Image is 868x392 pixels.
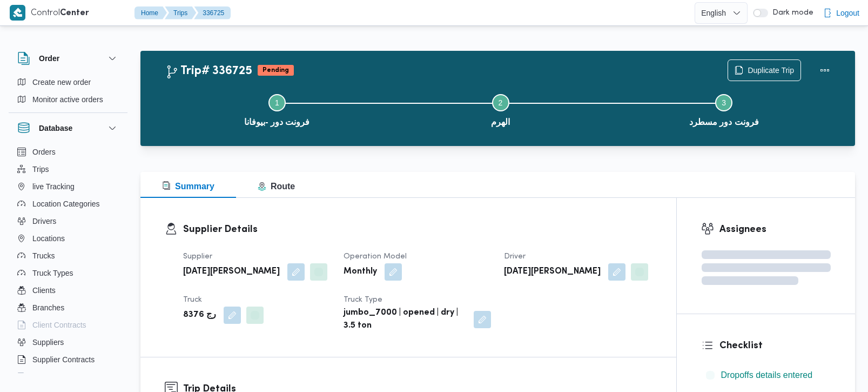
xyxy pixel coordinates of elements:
button: فرونت دور مسطرد [612,81,836,137]
span: Pending [258,65,294,76]
div: Database [9,143,127,377]
b: jumbo_7000 | opened | dry | 3.5 ton [344,307,466,333]
span: Truck Type [344,296,382,303]
span: Locations [32,232,65,245]
span: 2 [499,98,503,107]
b: Center [60,9,89,17]
button: Orders [13,143,123,161]
span: Orders [32,145,56,158]
span: Truck [183,296,202,303]
button: الهرم [389,81,613,137]
span: Logout [836,6,859,19]
button: Devices [13,368,123,386]
span: Truck Types [32,267,73,280]
button: Duplicate Trip [728,59,801,81]
span: Branches [32,301,64,314]
span: Devices [32,370,59,383]
h3: Database [39,122,72,135]
span: Operation Model [344,253,407,260]
button: فرونت دور -بيوفانا [165,81,389,137]
b: Monthly [344,265,377,278]
button: Client Contracts [13,316,123,334]
span: 1 [275,98,279,107]
button: Create new order [13,74,123,91]
button: 336725 [194,6,231,19]
span: Create new order [32,76,91,89]
b: [DATE][PERSON_NAME] [183,265,280,278]
span: Supplier Contracts [32,353,95,366]
button: Truck Types [13,264,123,282]
span: Duplicate Trip [748,64,794,77]
span: Route [258,182,295,191]
div: Order [9,74,127,112]
h3: Checklist [719,338,831,353]
button: live Tracking [13,178,123,195]
span: Dropoffs details entered [721,370,813,380]
button: Trips [165,6,196,19]
b: رج 8376 [183,309,216,322]
button: Order [17,52,119,65]
h3: Supplier Details [183,222,652,237]
span: Clients [32,284,56,297]
span: فرونت دور -بيوفانا [244,116,309,129]
span: Trips [32,163,49,176]
button: Branches [13,299,123,316]
button: Monitor active orders [13,91,123,108]
span: Monitor active orders [32,93,103,106]
button: Actions [814,59,836,81]
span: Supplier [183,253,212,260]
span: Dark mode [768,9,813,17]
b: Pending [263,67,289,74]
span: Summary [162,182,214,191]
span: Location Categories [32,197,100,210]
button: Dropoffs details entered [702,367,831,384]
b: [DATE][PERSON_NAME] [504,265,601,278]
span: الهرم [491,116,510,129]
button: Location Categories [13,195,123,212]
span: Trucks [32,249,55,262]
button: Drivers [13,212,123,230]
h2: Trip# 336725 [165,64,252,78]
button: Locations [13,230,123,247]
span: Drivers [32,215,56,228]
span: Driver [504,253,526,260]
button: Database [17,122,119,135]
button: Trips [13,161,123,178]
span: live Tracking [32,180,75,193]
button: Supplier Contracts [13,351,123,368]
h3: Order [39,52,59,65]
img: X8yXhbKr1z7QwAAAABJRU5ErkJggg== [10,5,25,21]
button: Trucks [13,247,123,264]
span: Suppliers [32,336,64,349]
h3: Assignees [719,222,831,237]
button: Home [134,6,167,19]
button: Clients [13,282,123,299]
span: Dropoffs details entered [721,369,813,382]
span: Client Contracts [32,318,86,331]
span: فرونت دور مسطرد [689,116,759,129]
span: 3 [722,98,726,107]
button: Suppliers [13,334,123,351]
button: Logout [819,2,864,24]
